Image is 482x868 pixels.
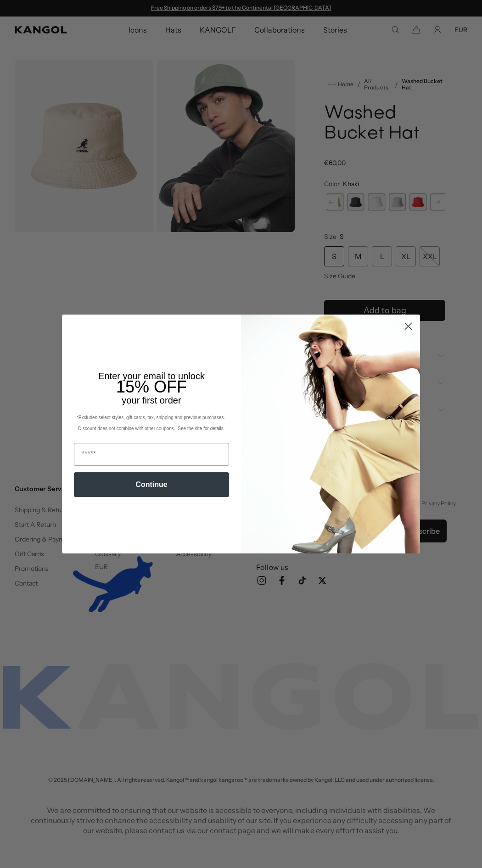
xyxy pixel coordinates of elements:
img: 93be19ad-e773-4382-80b9-c9d740c9197f.jpeg [241,315,420,553]
button: Close dialog [400,318,416,334]
span: your first order [122,395,181,405]
button: Continue [74,472,229,497]
span: 15% OFF [116,377,187,396]
input: Email [74,443,229,466]
span: *Excludes select styles, gift cards, tax, shipping and previous purchases. Discount does not comb... [77,415,226,431]
span: Enter your email to unlock [98,371,205,381]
